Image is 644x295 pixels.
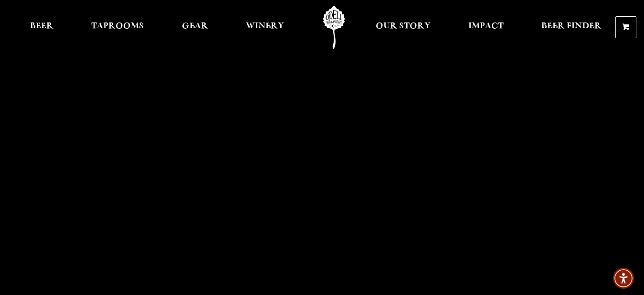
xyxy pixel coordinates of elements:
[91,22,144,30] span: Taprooms
[316,6,352,49] a: Odell Home
[182,22,208,30] span: Gear
[30,22,53,30] span: Beer
[468,22,504,30] span: Impact
[85,6,150,49] a: Taprooms
[541,22,602,30] span: Beer Finder
[240,6,290,49] a: Winery
[462,6,510,49] a: Impact
[370,6,437,49] a: Our Story
[176,6,214,49] a: Gear
[376,22,431,30] span: Our Story
[535,6,608,49] a: Beer Finder
[613,268,634,289] div: Accessibility Menu
[24,6,60,49] a: Beer
[246,22,284,30] span: Winery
